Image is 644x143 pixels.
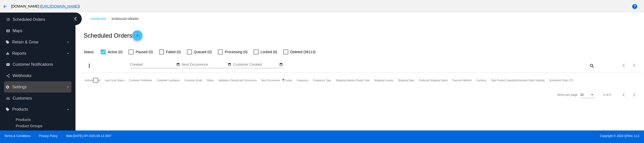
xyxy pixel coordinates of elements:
[336,79,370,82] button: Change sorting for ShippingPostcode
[629,90,639,100] button: Next page
[184,79,202,82] button: Change sorting for CustomerEmail
[39,134,58,138] a: Privacy Policy
[603,93,611,97] div: 0 of 0
[207,79,214,82] button: Change sorting for Status
[261,49,277,55] span: Locked (0)
[134,34,140,40] mat-icon: add
[6,94,70,102] a: people_outline Customers
[84,30,142,40] h2: Scheduled Orders
[12,51,26,56] span: Reports
[290,49,315,55] span: Deleted (39113)
[261,79,280,82] button: Change sorting for NextOccurrenceUtc
[129,79,152,82] button: Change sorting for CustomerFirstName
[13,62,53,67] span: Customer Notifications
[90,15,111,23] a: Dashboard
[6,60,70,68] a: email Customer Notifications
[6,107,10,111] i: local_offer
[6,51,10,55] i: equalizer
[108,49,123,55] span: Active (0)
[374,79,393,82] button: Change sorting for ShippingCountry
[66,85,70,89] i: arrow_drop_down
[13,29,22,33] span: Maps
[6,18,10,22] i: update
[85,73,93,88] mat-header-cell: Actions
[66,107,70,111] i: arrow_drop_down
[111,15,143,23] a: Scheduled Orders
[549,79,573,82] button: Change sorting for LifetimeValue
[453,79,472,82] button: Change sorting for PaymentMethod.Type
[238,79,257,82] button: Change sorting for LastOccurrenceUtc
[176,63,180,67] mat-icon: date_range
[580,93,584,97] span: 20
[398,79,414,82] button: Change sorting for ShippingState
[419,79,448,82] button: Change sorting for PreferredShippingOption
[6,96,10,100] i: people_outline
[41,4,78,8] a: [URL][DOMAIN_NAME]
[66,134,112,138] a: Web:[DATE] API:2025.08.13.2007
[13,74,31,78] span: Webhooks
[228,63,231,67] mat-icon: date_range
[194,49,212,55] span: Queued (0)
[285,79,292,82] button: Change sorting for Cycles
[632,4,638,10] mat-icon: help
[218,73,238,88] mat-header-cell: Validation Checks
[84,50,95,54] span: Status:
[313,79,331,82] button: Change sorting for FrequencyType
[6,74,10,78] i: share
[136,49,153,55] span: Paused (0)
[12,40,38,44] span: Retain & Grow
[66,51,70,55] i: arrow_drop_down
[629,60,639,70] button: Next page
[16,124,42,128] a: Product Groups
[66,40,70,44] i: arrow_drop_down
[166,49,181,55] span: Failed (0)
[557,93,578,97] div: Items per page:
[6,62,10,66] i: email
[619,90,629,100] button: Previous page
[12,85,27,89] span: Settings
[157,79,180,82] button: Change sorting for CustomerLastName
[182,63,227,67] input: Next Occurrence
[6,29,10,33] i: map
[130,63,175,67] input: Created
[491,73,515,88] mat-header-cell: Total Product Quantity
[297,79,309,82] button: Change sorting for Frequency
[225,49,248,55] span: Processing (0)
[476,79,486,82] button: Change sorting for CurrencyIso
[279,63,283,67] mat-icon: date_range
[11,4,80,8] span: [DOMAIN_NAME] ( )
[86,63,92,69] mat-icon: more_vert
[580,93,594,97] mat-select: Items per page:
[619,60,629,70] button: Previous page
[6,27,70,35] a: map Maps
[16,117,31,122] a: Products
[4,134,30,138] a: Terms & Conditions
[12,107,28,112] span: Products
[2,4,8,10] mat-icon: arrow_back
[98,79,100,82] button: Change sorting for Id
[6,85,10,89] i: settings
[6,72,70,80] a: share Webhooks
[6,16,70,24] a: update Scheduled Orders
[105,79,125,82] button: Change sorting for LastProcessingCycleId
[13,17,45,22] span: Scheduled Orders
[6,40,10,44] i: local_offer
[71,15,79,23] i: chevron_left
[326,134,640,138] span: Copyright © 2024 QPilot, LLC
[13,96,32,101] span: Customers
[515,79,544,82] button: Change sorting for Subtotal
[233,63,278,67] input: Customer Created
[589,62,595,69] mat-icon: search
